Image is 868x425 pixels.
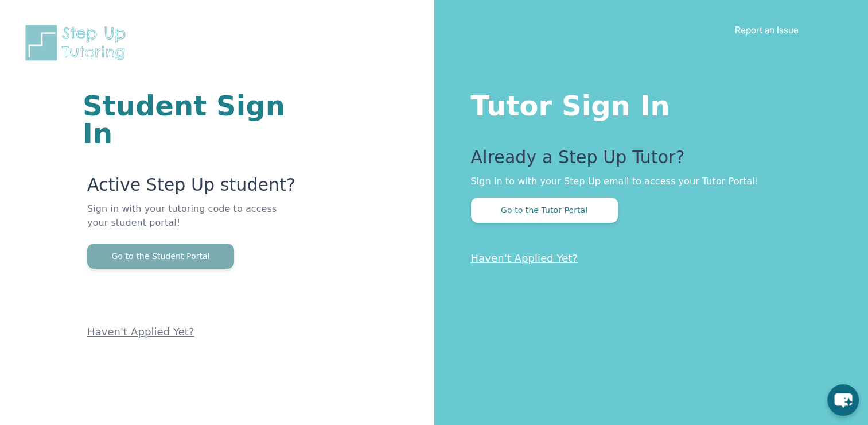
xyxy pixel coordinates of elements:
[83,92,297,147] h1: Student Sign In
[87,202,297,244] p: Sign in with your tutoring code to access your student portal!
[471,175,823,188] p: Sign in to with your Step Up email to access your Tutor Portal!
[87,244,234,269] button: Go to the Student Portal
[735,24,799,36] a: Report an Issue
[471,147,823,175] p: Already a Step Up Tutor?
[87,175,297,202] p: Active Step Up student?
[471,87,823,119] h1: Tutor Sign In
[827,384,859,416] button: chat-button
[87,250,234,261] a: Go to the Student Portal
[87,326,194,338] a: Haven't Applied Yet?
[471,198,618,223] button: Go to the Tutor Portal
[471,252,578,264] a: Haven't Applied Yet?
[23,23,133,63] img: Step Up Tutoring horizontal logo
[471,204,618,215] a: Go to the Tutor Portal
